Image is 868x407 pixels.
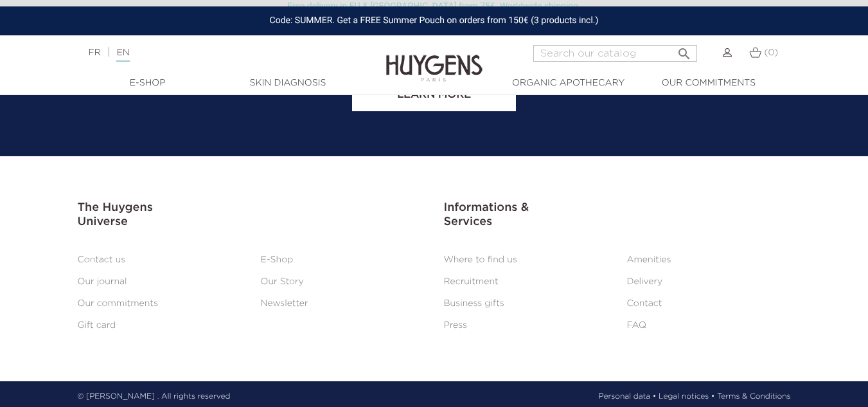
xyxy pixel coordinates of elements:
a: Gift card [78,321,116,330]
a: Newsletter [261,299,308,308]
div: | [82,45,352,60]
a: Personal data • [599,391,657,402]
a: Terms & Conditions [717,391,790,402]
img: Huygens [386,34,483,84]
a: Our journal [78,277,127,286]
a: E-Shop [261,255,294,264]
a: Learn more [352,79,516,111]
a: FR [89,48,101,57]
a: Contact [627,299,662,308]
a: Delivery [627,277,663,286]
a: Press [444,321,468,330]
a: Contact us [78,255,126,264]
a: Organic Apothecary [504,77,633,90]
button:  [673,41,696,59]
a: E-Shop [84,77,212,90]
span: (0) [764,48,778,57]
a: Legal notices • [659,391,714,402]
h3: Informations & Services [444,201,791,229]
a: Recruitment [444,277,499,286]
p: © [PERSON_NAME] . All rights reserved [78,391,231,402]
a: Our commitments [644,77,773,90]
input: Search [533,45,697,62]
a: Amenities [627,255,671,264]
h3: The Huygens Universe [78,201,425,229]
a: Where to find us [444,255,517,264]
a: Skin Diagnosis [224,77,352,90]
a: FAQ [627,321,646,330]
a: Business gifts [444,299,504,308]
a: Our Story [261,277,304,286]
i:  [677,42,692,58]
a: EN [116,48,129,62]
a: Our commitments [78,299,158,308]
